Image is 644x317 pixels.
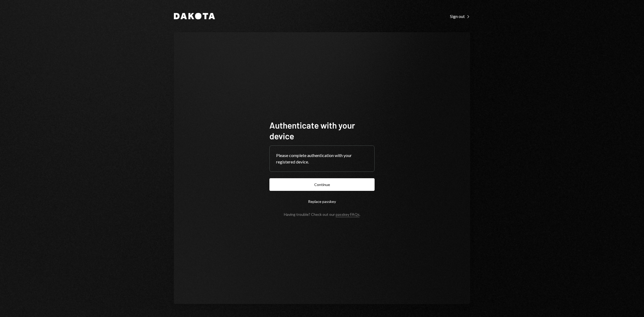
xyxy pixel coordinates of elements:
button: Replace passkey [269,195,375,208]
h1: Authenticate with your device [269,120,375,141]
button: Continue [269,178,375,191]
div: Please complete authentication with your registered device. [276,152,368,165]
div: Sign out [450,14,470,19]
a: passkey FAQs [336,212,360,217]
div: Having trouble? Check out our . [284,212,360,217]
a: Sign out [450,13,470,19]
